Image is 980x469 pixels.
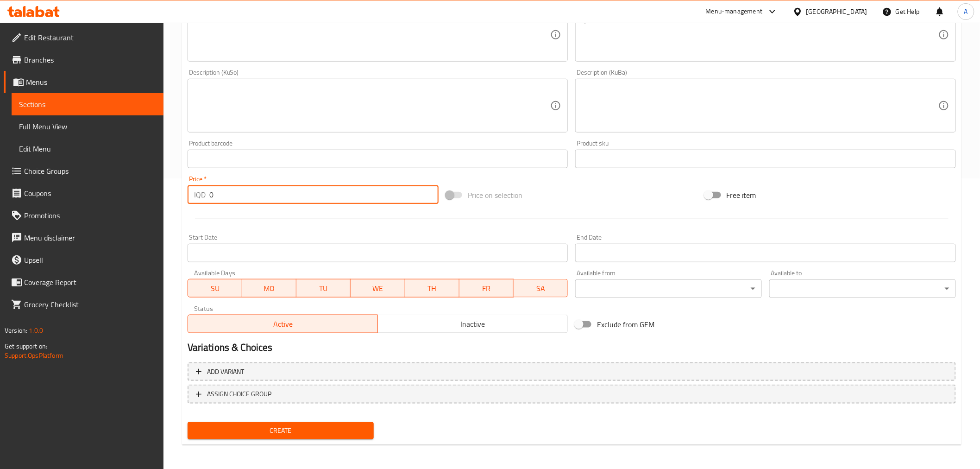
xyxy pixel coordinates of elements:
button: Create [188,422,374,439]
div: ​ [575,279,762,298]
span: SA [517,282,564,295]
button: TU [296,279,351,298]
a: Upsell [4,249,163,271]
a: Sections [12,93,163,115]
textarea: مشروب غازي [582,13,938,57]
span: SU [192,282,239,295]
span: Upsell [24,254,156,266]
button: Inactive [377,315,568,333]
span: Sections [19,99,156,110]
span: Coverage Report [24,277,156,288]
span: Edit Restaurant [24,32,156,43]
span: Create [195,425,367,437]
span: Edit Menu [19,143,156,154]
span: Exclude from GEM [597,319,654,330]
span: FR [463,282,510,295]
span: Choice Groups [24,165,156,177]
span: TU [300,282,347,295]
span: Promotions [24,210,156,221]
button: FR [459,279,514,298]
a: Edit Menu [12,138,163,160]
a: Choice Groups [4,160,163,182]
span: ASSIGN CHOICE GROUP [207,388,272,400]
span: Add variant [207,366,245,378]
span: Menus [26,76,156,88]
span: A [964,6,968,17]
span: Menu disclaimer [24,232,156,243]
input: Please enter product sku [575,150,956,168]
a: Promotions [4,204,163,227]
button: Add variant [188,362,956,381]
textarea: Carbonated Drink. [194,13,551,57]
span: Grocery Checklist [24,299,156,310]
span: Branches [24,54,156,65]
button: MO [242,279,296,298]
button: ASSIGN CHOICE GROUP [188,385,956,404]
span: Price on selection [468,190,522,201]
span: 1.0.0 [29,324,43,336]
a: Support.OpsPlatform [5,349,63,361]
span: Coupons [24,188,156,199]
button: Active [188,315,378,333]
a: Coupons [4,182,163,204]
span: MO [246,282,293,295]
span: WE [354,282,401,295]
button: SU [188,279,242,298]
a: Menu disclaimer [4,227,163,249]
a: Coverage Report [4,271,163,293]
div: Menu-management [706,6,763,17]
div: ​ [769,279,956,298]
a: Grocery Checklist [4,293,163,316]
span: Active [192,317,374,331]
a: Menus [4,71,163,93]
div: [GEOGRAPHIC_DATA] [806,6,867,17]
span: Full Menu View [19,121,156,132]
span: Get support on: [5,340,47,352]
input: Please enter product barcode [188,150,568,168]
span: Free item [727,190,756,201]
span: Inactive [382,317,564,331]
h2: Variations & Choices [188,341,956,355]
a: Branches [4,49,163,71]
a: Full Menu View [12,115,163,138]
input: Please enter price [209,185,439,204]
button: WE [351,279,405,298]
span: Version: [5,324,27,336]
a: Edit Restaurant [4,26,163,49]
p: IQD [194,189,206,200]
button: TH [405,279,459,298]
span: TH [409,282,456,295]
button: SA [514,279,568,298]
